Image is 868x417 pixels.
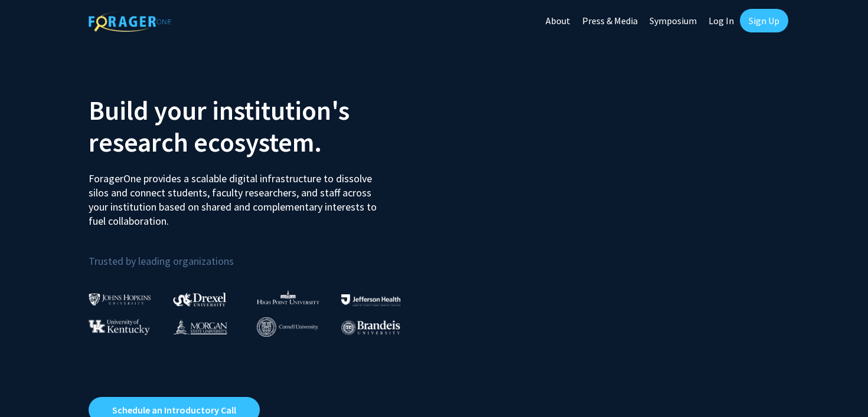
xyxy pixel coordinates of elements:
img: Morgan State University [173,319,227,334]
a: Sign Up [740,9,788,32]
h2: Build your institution's research ecosystem. [89,94,425,158]
img: University of Kentucky [89,319,150,335]
img: Johns Hopkins University [89,293,151,306]
img: ForagerOne Logo [89,11,171,32]
img: Drexel University [173,293,226,306]
img: High Point University [257,290,319,304]
img: Brandeis University [341,320,400,335]
img: Cornell University [257,317,318,337]
p: ForagerOne provides a scalable digital infrastructure to dissolve silos and connect students, fac... [89,163,385,228]
img: Thomas Jefferson University [341,294,400,306]
p: Trusted by leading organizations [89,238,425,270]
